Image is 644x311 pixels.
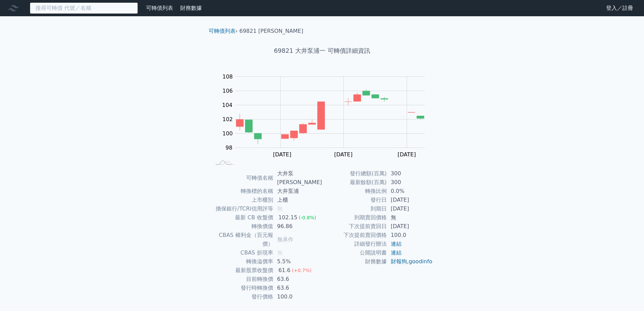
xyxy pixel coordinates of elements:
[273,222,322,231] td: 96.86
[211,248,273,257] td: CBAS 折現率
[211,187,273,196] td: 轉換標的名稱
[222,73,233,80] tspan: 108
[322,231,387,240] td: 下次提前賣回價格
[277,266,292,275] div: 61.6
[273,257,322,266] td: 5.5%
[322,240,387,248] td: 詳細發行辦法
[211,275,273,284] td: 目前轉換價
[277,213,299,222] div: 102.15
[334,151,353,158] tspan: [DATE]
[236,89,424,145] g: Series
[387,169,433,178] td: 300
[398,151,416,158] tspan: [DATE]
[211,204,273,213] td: 擔保銀行/TCRI信用評等
[387,213,433,222] td: 無
[222,88,233,94] tspan: 106
[211,257,273,266] td: 轉換溢價率
[211,284,273,292] td: 發行時轉換價
[222,102,233,108] tspan: 104
[209,28,236,34] a: 可轉債列表
[387,204,433,213] td: [DATE]
[273,292,322,301] td: 100.0
[299,215,316,220] span: (-0.8%)
[211,169,273,187] td: 可轉債名稱
[211,231,273,248] td: CBAS 權利金（百元報價）
[30,2,138,14] input: 搜尋可轉債 代號／名稱
[277,236,293,243] span: 無承作
[211,196,273,204] td: 上市櫃別
[387,187,433,196] td: 0.0%
[225,145,232,151] tspan: 98
[322,187,387,196] td: 轉換比例
[387,196,433,204] td: [DATE]
[409,258,432,265] a: goodinfo
[391,258,407,265] a: 財報狗
[322,178,387,187] td: 最新餘額(百萬)
[391,241,402,247] a: 連結
[239,27,303,35] li: 69821 [PERSON_NAME]
[180,5,202,11] a: 財務數據
[387,178,433,187] td: 300
[322,222,387,231] td: 下次提前賣回日
[211,222,273,231] td: 轉換價值
[222,116,233,123] tspan: 102
[322,248,387,257] td: 公開說明書
[273,169,322,187] td: 大井泵[PERSON_NAME]
[387,231,433,240] td: 100.0
[322,204,387,213] td: 到期日
[211,292,273,301] td: 發行價格
[292,268,311,273] span: (+0.7%)
[322,169,387,178] td: 發行總額(百萬)
[387,257,433,266] td: ,
[222,130,233,137] tspan: 100
[387,222,433,231] td: [DATE]
[273,151,291,158] tspan: [DATE]
[322,213,387,222] td: 到期賣回價格
[209,27,238,35] li: ›
[273,284,322,292] td: 63.6
[273,196,322,204] td: 上櫃
[273,187,322,196] td: 大井泵浦
[211,213,273,222] td: 最新 CB 收盤價
[391,249,402,256] a: 連結
[273,275,322,284] td: 63.6
[322,196,387,204] td: 發行日
[219,73,435,158] g: Chart
[211,266,273,275] td: 最新股票收盤價
[601,3,639,14] a: 登入／註冊
[277,205,283,212] span: 無
[203,46,441,55] h1: 69821 大井泵浦一 可轉債詳細資訊
[277,249,283,256] span: 無
[146,5,173,11] a: 可轉債列表
[322,257,387,266] td: 財務數據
